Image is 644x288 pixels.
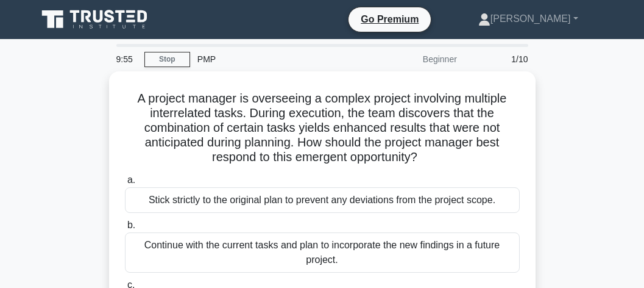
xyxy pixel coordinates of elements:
[109,47,144,71] div: 9:55
[449,7,607,31] a: [PERSON_NAME]
[464,47,536,71] div: 1/10
[125,187,520,213] div: Stick strictly to the original plan to prevent any deviations from the project scope.
[358,47,464,71] div: Beginner
[190,47,358,71] div: PMP
[124,91,521,165] h5: A project manager is overseeing a complex project involving multiple interrelated tasks. During e...
[353,12,426,27] a: Go Premium
[127,220,135,230] span: b.
[125,232,520,273] div: Continue with the current tasks and plan to incorporate the new findings in a future project.
[144,52,190,67] a: Stop
[127,175,135,185] span: a.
